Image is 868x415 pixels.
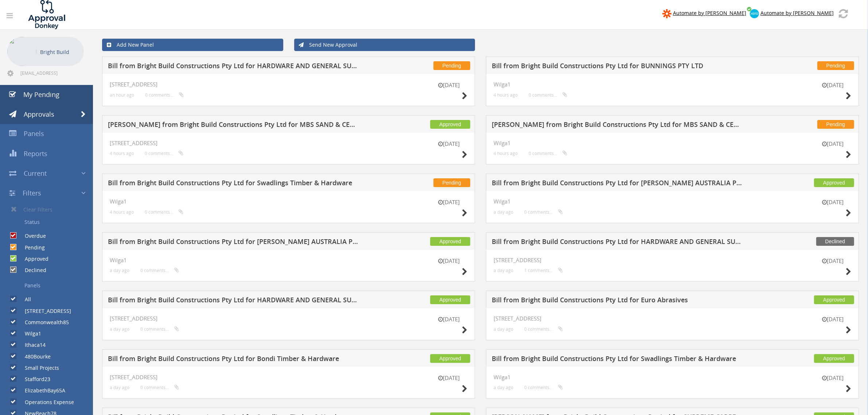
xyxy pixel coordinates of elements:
[140,385,179,390] small: 0 comments...
[108,121,361,130] h5: [PERSON_NAME] from Bright Build Constructions Pty Ltd for MBS SAND & CEMENT
[494,326,513,332] small: a day ago
[431,374,467,382] small: [DATE]
[110,81,467,88] h4: [STREET_ADDRESS]
[17,232,46,240] label: Overdue
[24,129,44,138] span: Panels
[494,385,513,390] small: a day ago
[110,151,134,156] small: 4 hours ago
[17,330,41,337] label: Wilga1
[815,374,851,382] small: [DATE]
[815,81,851,89] small: [DATE]
[814,354,854,363] span: Approved
[110,268,129,273] small: a day ago
[145,151,183,156] small: 0 comments...
[17,296,31,303] label: All
[494,374,851,380] h4: Wilga1
[750,9,759,18] img: xero-logo.png
[145,92,184,98] small: 0 comments...
[431,140,467,148] small: [DATE]
[17,353,51,360] label: 480Bourke
[494,151,518,156] small: 4 hours ago
[494,209,513,215] small: a day ago
[816,237,854,246] span: Declined
[494,257,851,263] h4: [STREET_ADDRESS]
[494,268,513,273] small: a day ago
[433,61,470,70] span: Pending
[817,61,854,70] span: Pending
[17,307,71,315] label: [STREET_ADDRESS]
[17,341,46,349] label: Ithaca14
[492,238,745,247] h5: Bill from Bright Build Constructions Pty Ltd for HARDWARE AND GENERAL SUPPLIES LTD
[294,39,475,51] a: Send New Approval
[815,140,851,148] small: [DATE]
[529,92,567,98] small: 0 comments...
[110,257,467,263] h4: Wilga1
[110,385,129,390] small: a day ago
[17,399,74,406] label: Operations Expense
[524,385,563,390] small: 0 comments...
[492,179,745,189] h5: Bill from Bright Build Constructions Pty Ltd for [PERSON_NAME] AUSTRALIA PTY LTD
[24,110,54,119] span: Approvals
[814,295,854,304] span: Approved
[494,198,851,205] h4: Wilga1
[17,255,48,263] label: Approved
[23,90,59,99] span: My Pending
[492,121,745,130] h5: [PERSON_NAME] from Bright Build Constructions Pty Ltd for MBS SAND & CEMENT
[20,70,82,76] span: [EMAIL_ADDRESS][DOMAIN_NAME]
[140,268,179,273] small: 0 comments...
[108,62,361,71] h5: Bill from Bright Build Constructions Pty Ltd for HARDWARE AND GENERAL SUPPLIES LTD
[494,140,851,146] h4: Wilga1
[815,257,851,265] small: [DATE]
[524,209,563,215] small: 0 comments...
[815,315,851,323] small: [DATE]
[140,326,179,332] small: 0 comments...
[108,179,361,189] h5: Bill from Bright Build Constructions Pty Ltd for Swadlings Timber & Hardware
[524,268,563,273] small: 1 comments...
[17,244,45,251] label: Pending
[5,216,93,228] a: Status
[433,178,470,187] span: Pending
[102,39,283,51] a: Add New Panel
[817,120,854,129] span: Pending
[24,149,47,158] span: Reports
[431,315,467,323] small: [DATE]
[110,198,467,205] h4: Wilga1
[17,267,46,274] label: Declined
[108,238,361,247] h5: Bill from Bright Build Constructions Pty Ltd for [PERSON_NAME] AUSTRALIA PTY LTD
[492,62,745,71] h5: Bill from Bright Build Constructions Pty Ltd for BUNNINGS PTY LTD
[673,9,746,16] span: Automate by [PERSON_NAME]
[17,364,59,372] label: Small Projects
[5,279,93,292] a: Panels
[24,169,47,178] span: Current
[110,326,129,332] small: a day ago
[110,92,134,98] small: an hour ago
[430,295,470,304] span: Approved
[5,203,93,216] a: Clear Filters
[431,257,467,265] small: [DATE]
[430,120,470,129] span: Approved
[17,376,50,383] label: Stafford23
[23,189,41,197] span: Filters
[430,237,470,246] span: Approved
[17,319,69,326] label: Commonwealth85
[108,355,361,364] h5: Bill from Bright Build Constructions Pty Ltd for Bondi Timber & Hardware
[108,296,361,306] h5: Bill from Bright Build Constructions Pty Ltd for HARDWARE AND GENERAL SUPPLIES LTD
[662,9,672,18] img: zapier-logomark.png
[494,81,851,88] h4: Wilga1
[430,354,470,363] span: Approved
[524,326,563,332] small: 0 comments...
[40,47,80,57] p: Bright Build
[431,81,467,89] small: [DATE]
[110,315,467,322] h4: [STREET_ADDRESS]
[529,151,567,156] small: 0 comments...
[110,209,134,215] small: 4 hours ago
[814,178,854,187] span: Approved
[492,355,745,364] h5: Bill from Bright Build Constructions Pty Ltd for Swadlings Timber & Hardware
[110,374,467,380] h4: [STREET_ADDRESS]
[110,140,467,146] h4: [STREET_ADDRESS]
[760,9,834,16] span: Automate by [PERSON_NAME]
[431,198,467,206] small: [DATE]
[494,92,518,98] small: 4 hours ago
[815,198,851,206] small: [DATE]
[17,387,65,394] label: ElizabethBay65A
